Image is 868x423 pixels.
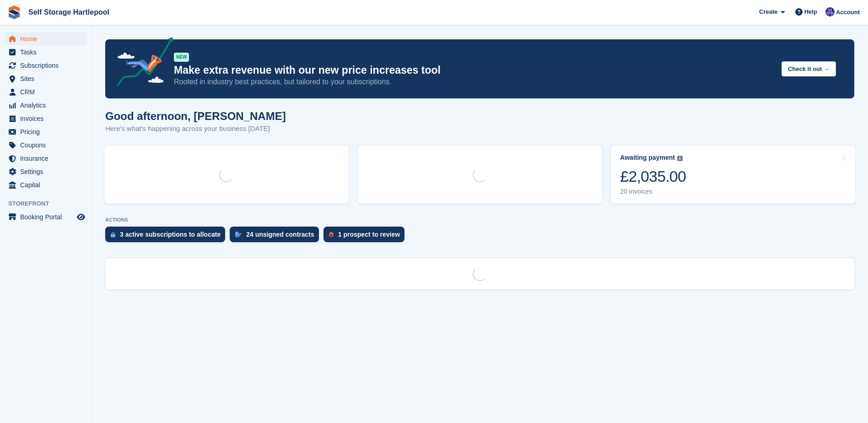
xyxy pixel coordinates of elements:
p: Here's what's happening across your business [DATE] [105,124,286,134]
a: 24 unsigned contracts [230,227,323,247]
a: menu [5,59,86,72]
span: Booking Portal [20,211,75,223]
a: Preview store [75,211,86,222]
div: 24 unsigned contracts [246,231,314,238]
p: Make extra revenue with our new price increases tool [174,64,774,77]
button: Check it out → [782,61,836,76]
p: ACTIONS [105,217,854,223]
a: menu [5,72,86,85]
a: menu [5,125,86,138]
img: price-adjustments-announcement-icon-8257ccfd72463d97f412b2fc003d46551f7dbcb40ab6d574587a9cd5c0d94... [109,37,173,89]
a: menu [5,139,86,152]
span: Subscriptions [20,59,75,72]
a: menu [5,99,86,112]
img: active_subscription_to_allocate_icon-d502201f5373d7db506a760aba3b589e785aa758c864c3986d89f69b8ff3... [111,232,115,238]
a: menu [5,33,86,45]
span: Help [804,7,817,16]
div: £2,035.00 [620,167,686,186]
a: 1 prospect to review [323,227,409,247]
span: Create [759,7,777,16]
img: Sean Wood [825,7,835,16]
a: menu [5,152,86,165]
a: menu [5,211,86,223]
img: icon-info-grey-7440780725fd019a000dd9b08b2336e03edf1995a4989e88bcd33f0948082b44.svg [677,156,683,161]
span: CRM [20,86,75,98]
span: Capital [20,179,75,191]
img: prospect-51fa495bee0391a8d652442698ab0144808aea92771e9ea1ae160a38d050c398.svg [329,232,334,237]
a: menu [5,112,86,125]
span: Sites [20,72,75,85]
img: stora-icon-8386f47178a22dfd0bd8f6a31ec36ba5ce8667c1dd55bd0f319d3a0aa187defe.svg [7,5,21,19]
span: Settings [20,165,75,178]
a: menu [5,46,86,59]
div: NEW [174,53,189,62]
div: 20 invoices [620,188,686,195]
h1: Good afternoon, [PERSON_NAME] [105,110,286,122]
span: Pricing [20,125,75,138]
span: Storefront [8,199,91,208]
span: Coupons [20,139,75,152]
span: Insurance [20,152,75,165]
a: menu [5,165,86,178]
a: Self Storage Hartlepool [25,5,113,20]
span: Tasks [20,46,75,59]
span: Account [836,8,860,17]
div: 3 active subscriptions to allocate [120,231,221,238]
span: Home [20,33,75,45]
a: menu [5,179,86,191]
span: Analytics [20,99,75,112]
img: contract_signature_icon-13c848040528278c33f63329250d36e43548de30e8caae1d1a13099fd9432cc5.svg [235,232,242,237]
a: Awaiting payment £2,035.00 20 invoices [611,146,855,204]
a: 3 active subscriptions to allocate [105,227,230,247]
p: Rooted in industry best practices, but tailored to your subscriptions. [174,77,774,87]
div: 1 prospect to review [338,231,400,238]
a: menu [5,86,86,98]
span: Invoices [20,112,75,125]
div: Awaiting payment [620,154,675,162]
